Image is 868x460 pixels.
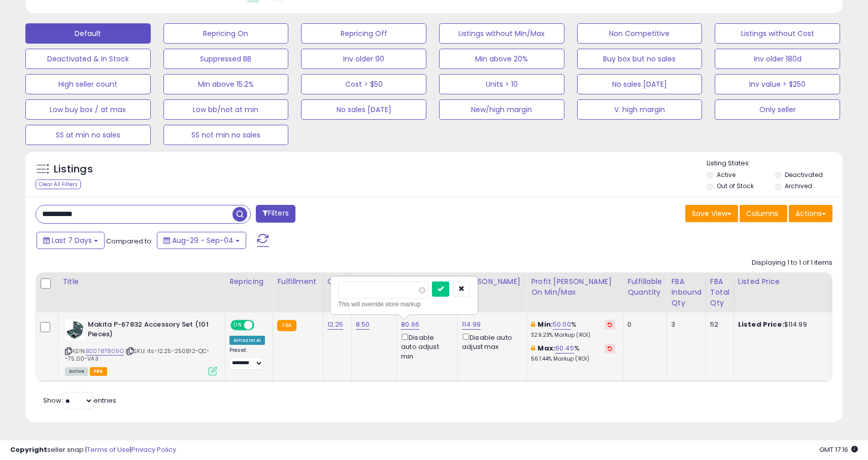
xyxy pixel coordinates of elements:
button: V. high margin [577,99,703,120]
h5: Listings [54,162,93,176]
div: Preset: [229,347,265,370]
button: Deactivated & In Stock [25,49,151,69]
b: Min: [538,320,553,329]
button: SS not min no sales [163,125,289,145]
div: Clear All Filters [36,180,81,189]
button: Low buy box / at max [25,99,151,120]
small: FBA [277,320,296,331]
button: Non Competitive [577,23,703,44]
span: | SKU: its-12.25-250812-QC--75.00-VA3 [65,347,210,362]
button: New/high margin [439,99,564,120]
div: Cost [327,276,347,287]
button: Inv older 180d [715,49,840,69]
button: High seller count [25,74,151,94]
label: Archived [785,182,812,190]
button: Repricing On [163,23,289,44]
div: FBA inbound Qty [671,276,702,308]
div: $114.99 [738,320,822,329]
b: Listed Price: [738,320,784,329]
button: Inv older 90 [301,49,426,69]
button: Min above 20% [439,49,564,69]
span: ON [231,321,244,330]
button: Actions [789,205,832,222]
div: Title [62,276,221,287]
span: Compared to: [106,236,153,246]
div: % [531,320,615,339]
button: Aug-29 - Sep-04 [157,232,246,249]
label: Deactivated [785,170,823,179]
button: Only seller [715,99,840,120]
button: Min above 15.2% [163,74,289,94]
button: Filters [256,205,295,223]
button: Listings without Cost [715,23,840,44]
div: FBA Total Qty [710,276,729,308]
span: Columns [746,208,778,219]
button: Columns [740,205,787,222]
p: 567.44% Markup (ROI) [531,356,615,363]
div: 52 [710,320,726,329]
a: 50.00 [553,320,571,330]
p: Listing States: [707,159,842,168]
div: Amazon AI [229,336,265,345]
span: 2025-09-12 17:16 GMT [819,445,858,454]
div: This will override store markup [338,299,470,309]
div: 3 [671,320,698,329]
div: [PERSON_NAME] [462,276,522,287]
span: All listings currently available for purchase on Amazon [65,367,88,376]
div: Repricing [229,276,269,287]
div: Fulfillment [277,276,318,287]
button: No sales [DATE] [577,74,703,94]
button: SS at min no sales [25,125,151,145]
div: ASIN: [65,320,217,374]
span: OFF [253,321,269,330]
button: Units > 10 [439,74,564,94]
a: 12.25 [327,320,344,330]
button: Save View [685,205,738,222]
button: Repricing Off [301,23,426,44]
p: 329.23% Markup (ROI) [531,332,615,339]
th: The percentage added to the cost of goods (COGS) that forms the calculator for Min & Max prices. [527,272,623,312]
button: Low bb/not at min [163,99,289,120]
span: FBA [90,367,107,376]
div: seller snap | | [10,445,176,455]
button: Inv value > $250 [715,74,840,94]
span: Last 7 Days [52,235,92,245]
i: Revert to store-level Min Markup [608,322,612,327]
div: Fulfillable Quantity [627,276,662,298]
img: 51jC0QV6sGL._SL40_.jpg [65,320,85,340]
button: Suppressed BB [163,49,289,69]
i: This overrides the store level max markup for this listing [531,345,535,351]
div: Profit [PERSON_NAME] on Min/Max [531,276,619,298]
i: Revert to store-level Max Markup [608,346,612,351]
a: 8.50 [356,320,370,330]
button: Cost > $50 [301,74,426,94]
span: Aug-29 - Sep-04 [172,235,233,245]
label: Active [717,170,736,179]
div: % [531,344,615,363]
button: No sales [DATE] [301,99,426,120]
a: 80.66 [401,320,419,330]
label: Out of Stock [717,182,754,190]
a: 114.99 [462,320,481,330]
i: This overrides the store level min markup for this listing [531,321,535,328]
b: Makita P-67832 Accessory Set (101 Pieces) [88,320,211,341]
button: Listings without Min/Max [439,23,564,44]
div: Disable auto adjust max [462,332,519,351]
div: Disable auto adjust min [401,332,450,361]
span: Show: entries [43,396,116,405]
strong: Copyright [10,445,47,454]
div: 0 [627,320,659,329]
button: Buy box but no sales [577,49,703,69]
a: Terms of Use [87,445,130,454]
div: Listed Price [738,276,826,287]
button: Default [25,23,151,44]
b: Max: [538,343,555,353]
a: B0078T809O [86,347,124,356]
a: 60.45 [555,343,574,353]
a: Privacy Policy [131,445,176,454]
button: Last 7 Days [37,232,105,249]
div: Displaying 1 to 1 of 1 items [752,258,832,268]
